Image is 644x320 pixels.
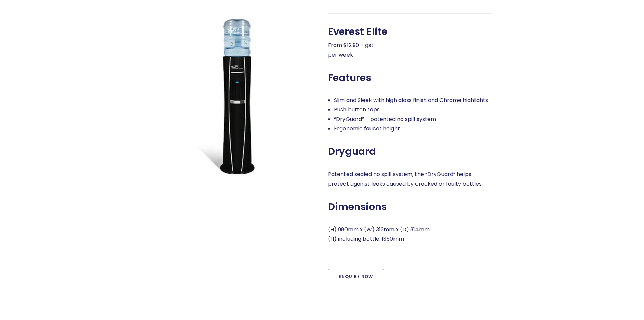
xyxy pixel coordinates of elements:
li: “DryGuard” – patented no spill system [334,114,492,124]
li: Push button taps [334,105,492,114]
span: Dimensions [328,201,387,213]
p: From $12.90 + gst per week [328,41,492,60]
li: Slim and Sleek with high gloss finish and Chrome highlights [334,95,492,105]
span: Everest Elite [328,26,387,38]
p: Patented sealed no spill system, the “DryGuard” helps protect against leaks caused by cracked or ... [328,170,492,189]
a: Enquire Now [328,269,384,284]
span: Features [328,72,371,84]
span: Dryguard [328,146,376,157]
p: (H) 980mm x (W) 312mm x (D) 314mm (H) including bottle: 1350mm [328,225,492,244]
li: Ergonomic faucet height [334,124,492,133]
